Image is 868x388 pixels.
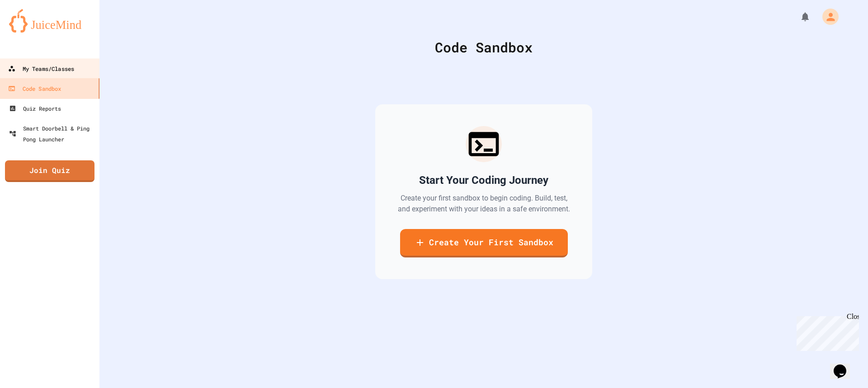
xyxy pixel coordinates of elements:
[5,160,94,182] a: Join Quiz
[397,193,571,215] p: Create your first sandbox to begin coding. Build, test, and experiment with your ideas in a safe ...
[793,313,859,351] iframe: chat widget
[783,9,813,24] div: My Notifications
[830,352,859,379] iframe: chat widget
[813,6,841,27] div: My Account
[9,9,90,33] img: logo-orange.svg
[9,103,61,114] div: Quiz Reports
[8,63,74,75] div: My Teams/Classes
[9,123,96,145] div: Smart Doorbell & Ping Pong Launcher
[122,37,845,57] div: Code Sandbox
[419,173,548,187] h2: Start Your Coding Journey
[4,4,62,57] div: Chat with us now!Close
[8,83,61,94] div: Code Sandbox
[400,229,568,257] a: Create Your First Sandbox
